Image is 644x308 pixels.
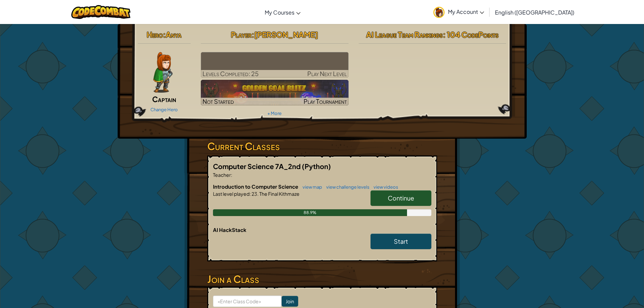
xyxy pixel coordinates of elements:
[202,97,234,105] span: Not Started
[304,97,347,105] span: Play Tournament
[213,191,249,197] span: Last level played
[323,184,369,190] a: view challenge levels
[201,80,349,105] a: Not StartedPlay Tournament
[370,184,398,190] a: view videos
[231,30,252,39] span: Player
[259,191,300,197] span: The Final Kithmaze
[213,295,282,307] input: <Enter Class Code>
[388,194,414,202] span: Continue
[202,70,259,77] span: Levels Completed: 25
[152,94,176,104] span: Captain
[213,183,299,190] span: Introduction to Computer Science
[261,3,304,21] a: My Courses
[207,271,437,287] h3: Join a Class
[213,227,246,233] span: AI HackStack
[150,107,178,112] a: Change Hero
[201,52,349,78] a: Play Next Level
[163,30,166,39] span: :
[433,7,445,18] img: avatar
[302,162,331,170] span: (Python)
[492,3,578,21] a: English ([GEOGRAPHIC_DATA])
[231,172,232,178] span: :
[166,30,182,39] span: Anya
[252,30,254,39] span: :
[430,1,487,23] a: My Account
[207,139,437,154] h3: Current Classes
[265,9,294,16] span: My Courses
[213,209,407,216] div: 88.9%
[254,30,318,39] span: [PERSON_NAME]
[267,111,282,116] a: + More
[213,172,231,178] span: Teacher
[371,234,431,249] a: Start
[71,5,130,19] img: CodeCombat logo
[153,52,172,93] img: captain-pose.png
[299,184,322,190] a: view map
[307,70,347,77] span: Play Next Level
[282,296,298,307] input: Join
[249,191,251,197] span: :
[366,30,443,39] span: AI League Team Rankings
[443,30,499,39] span: : 104 CodePoints
[495,9,574,16] span: English ([GEOGRAPHIC_DATA])
[394,237,408,245] span: Start
[251,191,259,197] span: 23.
[147,30,163,39] span: Hero
[448,8,484,15] span: My Account
[213,162,302,170] span: Computer Science 7A_2nd
[201,80,349,105] img: Golden Goal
